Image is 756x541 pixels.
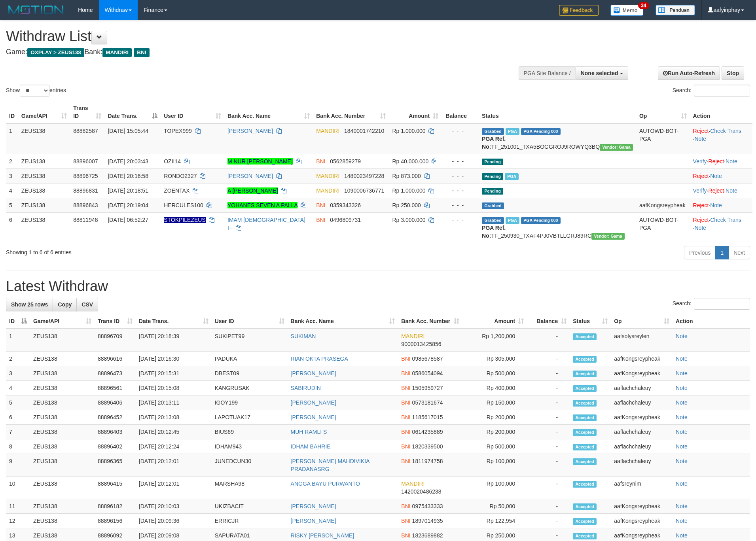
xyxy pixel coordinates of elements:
[316,158,325,165] span: BNI
[611,395,673,410] td: aaflachchaleuy
[95,395,136,410] td: 88896406
[30,439,95,454] td: ZEUS138
[392,202,421,208] span: Rp 250.000
[573,400,597,407] span: Accepted
[709,158,724,165] a: Reject
[212,454,288,477] td: JUNEDCUN30
[694,298,750,310] input: Search:
[227,128,273,134] a: [PERSON_NAME]
[676,399,688,406] a: Note
[611,381,673,395] td: aaflachchaleuy
[482,188,503,195] span: Pending
[482,202,504,209] span: Grabbed
[136,425,212,439] td: [DATE] 20:12:45
[519,66,576,80] div: PGA Site Balance /
[6,212,18,243] td: 6
[728,246,750,259] a: Next
[710,128,741,134] a: Check Trans
[527,381,570,395] td: -
[53,298,77,311] a: Copy
[291,503,336,509] a: [PERSON_NAME]
[636,212,690,243] td: AUTOWD-BOT-PGA
[136,410,212,425] td: [DATE] 20:13:08
[462,499,527,514] td: Rp 50,000
[690,212,752,243] td: · ·
[527,425,570,439] td: -
[95,439,136,454] td: 88896402
[573,385,597,392] span: Accepted
[693,187,707,194] a: Verify
[676,518,688,524] a: Note
[18,154,70,168] td: ZEUS138
[710,217,741,223] a: Check Trans
[482,128,504,135] span: Grabbed
[401,356,410,362] span: BNI
[73,158,98,165] span: 88896007
[462,454,527,477] td: Rp 100,000
[288,314,398,329] th: Bank Acc. Name: activate to sort column ascending
[527,366,570,381] td: -
[291,333,316,339] a: SUKIMAN
[95,381,136,395] td: 88896561
[591,233,625,240] span: Vendor URL: https://trx31.1velocity.biz
[392,128,425,134] span: Rp 1.000.000
[316,217,325,223] span: BNI
[462,366,527,381] td: Rp 500,000
[291,356,348,362] a: RIAN OKTA PRASEGA
[505,173,519,180] span: Marked by aafsolysreylen
[398,314,462,329] th: Bank Acc. Number: activate to sort column ascending
[527,410,570,425] td: -
[611,314,673,329] th: Op: activate to sort column ascending
[573,333,597,340] span: Accepted
[445,172,476,180] div: - - -
[227,217,305,231] a: IMAM [DEMOGRAPHIC_DATA] I--
[412,414,443,420] span: Copy 1185617015 to clipboard
[401,333,424,339] span: MANDIRI
[212,381,288,395] td: KANGRUSAK
[506,128,519,135] span: Marked by aafnoeunsreypich
[73,187,98,194] span: 88896831
[412,399,443,406] span: Copy 0573181674 to clipboard
[30,381,95,395] td: ZEUS138
[392,217,425,223] span: Rp 3.000.000
[570,314,611,329] th: Status: activate to sort column ascending
[611,410,673,425] td: aafKongsreypheak
[108,128,148,134] span: [DATE] 15:05:44
[344,173,384,179] span: Copy 1480023497228 to clipboard
[212,314,288,329] th: User ID: activate to sort column ascending
[527,477,570,499] td: -
[676,503,688,509] a: Note
[412,429,443,435] span: Copy 0614235889 to clipboard
[224,101,313,123] th: Bank Acc. Name: activate to sort column ascending
[676,385,688,391] a: Note
[108,173,148,179] span: [DATE] 20:16:58
[690,154,752,168] td: · ·
[27,48,84,57] span: OXPLAY > ZEUS138
[573,481,597,488] span: Accepted
[401,488,441,495] span: Copy 1420020486238 to clipboard
[392,173,421,179] span: Rp 873.000
[710,173,722,179] a: Note
[482,136,506,150] b: PGA Ref. No:
[20,85,49,96] select: Showentries
[611,366,673,381] td: aafKongsreypheak
[6,168,18,183] td: 3
[95,314,136,329] th: Trans ID: activate to sort column ascending
[81,301,93,308] span: CSV
[482,173,503,180] span: Pending
[95,499,136,514] td: 88896182
[412,356,443,362] span: Copy 0985678587 to clipboard
[164,187,189,194] span: ZOENTAX
[527,395,570,410] td: -
[521,128,561,135] span: PGA Pending
[6,123,18,154] td: 1
[401,341,441,347] span: Copy 9000013425856 to clipboard
[401,443,410,450] span: BNI
[694,85,750,96] input: Search:
[344,187,384,194] span: Copy 1090006736771 to clipboard
[18,212,70,243] td: ZEUS138
[710,202,722,208] a: Note
[108,202,148,208] span: [DATE] 20:19:04
[73,217,98,223] span: 88811948
[506,217,519,224] span: Marked by aafsreyleap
